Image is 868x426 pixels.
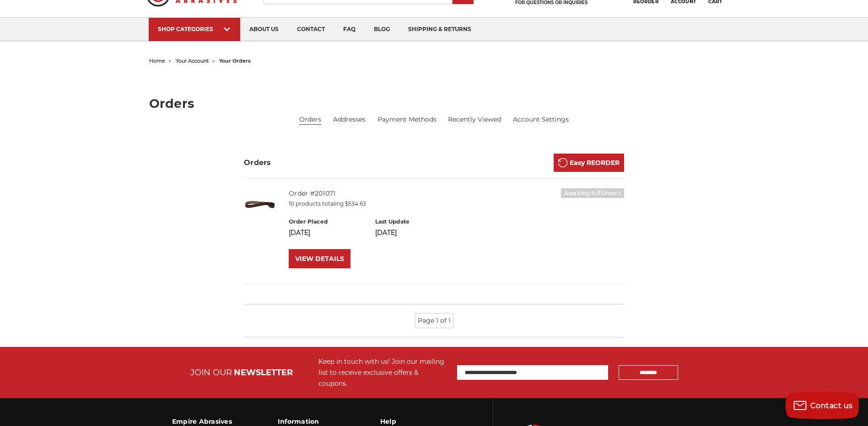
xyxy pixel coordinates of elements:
[399,18,480,41] a: shipping & returns
[299,115,321,125] li: Orders
[289,189,335,197] a: Order #201071
[375,218,452,226] h6: Last Update
[561,188,624,198] h6: Awaiting fulfillment
[288,18,334,41] a: contact
[810,401,853,410] span: Contact us
[415,313,453,328] li: Page 1 of 1
[333,115,366,124] a: Addresses
[554,154,624,172] a: Easy REORDER
[289,249,350,268] a: VIEW DETAILS
[190,367,232,378] span: JOIN OUR
[365,18,399,41] a: blog
[234,367,293,378] span: NEWSLETTER
[176,58,209,64] a: your account
[158,26,231,32] div: SHOP CATEGORIES
[289,229,310,237] span: [DATE]
[149,58,165,64] a: home
[219,58,251,64] span: your orders
[448,115,501,124] a: Recently Viewed
[786,392,859,419] button: Contact us
[244,188,276,220] img: 1/2" x 18" Aluminum Oxide File Belt
[240,18,288,41] a: about us
[375,229,397,237] span: [DATE]
[149,97,719,110] h1: Orders
[334,18,365,41] a: faq
[289,218,365,226] h6: Order Placed
[377,115,437,124] a: Payment Methods
[318,356,448,389] div: Keep in touch with us! Join our mailing list to receive exclusive offers & coupons.
[513,115,569,124] a: Account Settings
[289,200,624,208] p: 10 products totaling $534.63
[244,157,271,168] h3: Orders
